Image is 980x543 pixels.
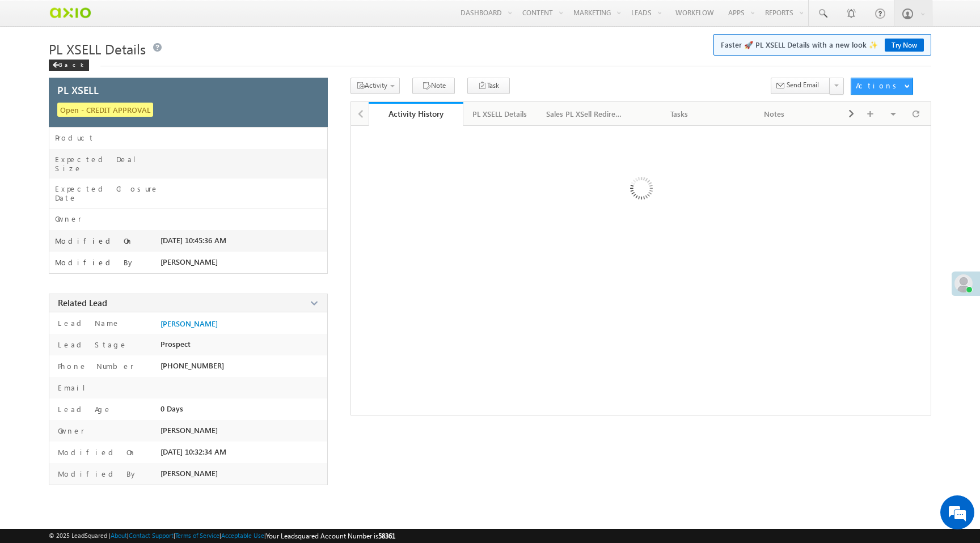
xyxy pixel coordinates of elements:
span: [DATE] 10:32:34 AM [160,447,226,456]
span: Open - CREDIT APPROVAL [57,103,153,117]
span: PL XSELL [57,85,99,95]
div: Actions [856,80,901,91]
button: Task [467,78,510,94]
button: Actions [851,78,913,95]
span: Your Leadsquared Account Number is [266,532,395,540]
a: Acceptable Use [221,532,264,539]
label: Expected Closure Date [55,184,160,202]
button: Send Email [771,78,830,94]
label: Lead Age [55,404,112,414]
a: Terms of Service [175,532,219,539]
div: Sales PL XSell Redirection [546,107,622,121]
label: Modified On [55,236,133,245]
img: Custom Logo [49,3,91,23]
label: Phone Number [55,361,134,371]
label: Product [55,133,95,142]
span: Prospect [160,340,191,349]
div: Back [49,60,89,71]
a: Sales PL XSell Redirection [537,102,632,126]
a: PL XSELL Details [463,102,537,126]
a: Notes [728,102,823,126]
a: Tasks [632,102,728,126]
a: Contact Support [129,532,174,539]
span: Faster 🚀 PL XSELL Details with a new look ✨ [721,39,924,50]
label: Owner [55,214,82,223]
li: Sales PL XSell Redirection [537,102,632,125]
div: Activity History [377,108,455,119]
div: Notes [737,107,813,121]
button: Activity [350,78,400,94]
label: Email [55,383,94,393]
a: About [111,532,127,539]
span: [DATE] 10:45:36 AM [160,236,226,245]
span: [PERSON_NAME] [160,469,218,478]
span: [PERSON_NAME] [160,257,218,266]
label: Lead Name [55,318,120,328]
div: Tasks [641,107,717,121]
a: Activity History [369,102,464,126]
a: [PERSON_NAME] [160,319,218,328]
img: Loading ... [582,131,699,249]
span: © 2025 LeadSquared | | | | | [49,531,395,541]
a: Documents [822,102,918,126]
span: Related Lead [58,297,107,308]
span: 0 Days [160,404,183,413]
span: Send Email [787,80,819,90]
label: Lead Stage [55,340,128,350]
label: Modified By [55,469,138,479]
span: Activity [365,81,387,90]
label: Expected Deal Size [55,155,160,173]
span: [PERSON_NAME] [160,426,218,435]
label: Modified By [55,258,135,267]
button: Note [412,78,455,94]
label: Owner [55,426,85,436]
div: Documents [831,107,907,121]
label: Modified On [55,447,136,457]
div: PL XSELL Details [472,107,527,121]
span: [PHONE_NUMBER] [160,361,224,370]
span: PL XSELL Details [49,40,146,58]
a: Try Now [885,39,924,52]
span: 58361 [378,532,395,540]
